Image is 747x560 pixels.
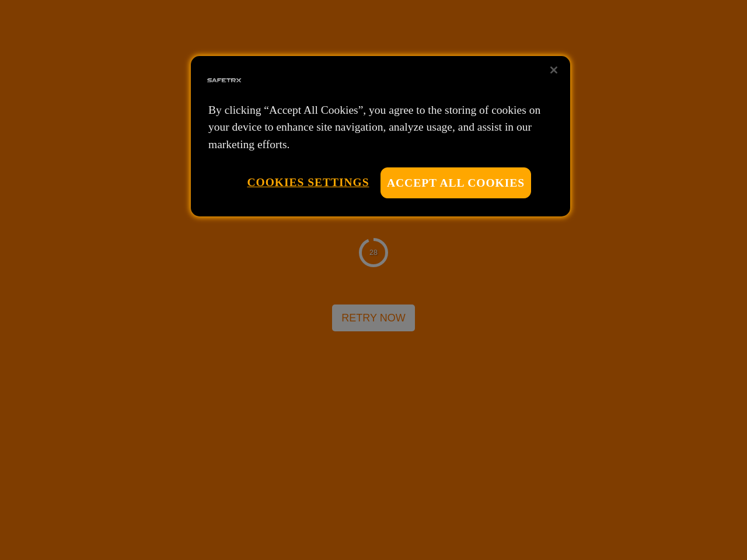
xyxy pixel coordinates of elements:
button: Accept All Cookies [381,167,531,198]
img: Safe Tracks [205,62,243,99]
p: By clicking “Accept All Cookies”, you agree to the storing of cookies on your device to enhance s... [208,101,553,153]
button: Cookies Settings [247,167,369,197]
button: Close [541,57,567,83]
div: Privacy [191,56,570,216]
